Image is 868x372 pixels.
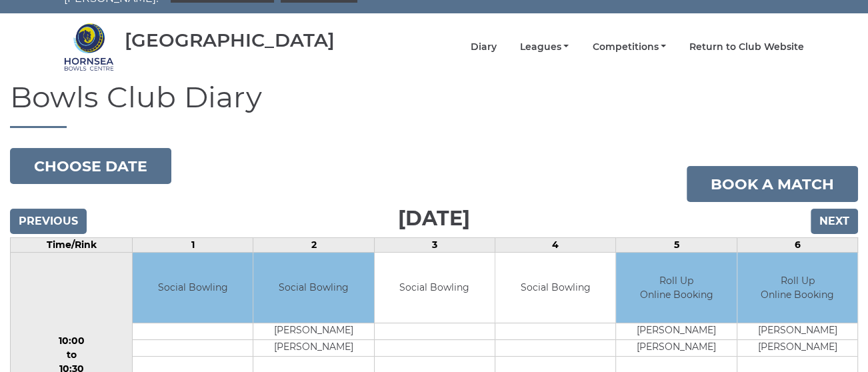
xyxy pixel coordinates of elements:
td: Social Bowling [133,253,253,323]
td: 5 [616,238,737,253]
td: 1 [133,238,253,253]
td: [PERSON_NAME] [737,339,857,356]
div: [GEOGRAPHIC_DATA] [125,30,335,51]
a: Return to Club Website [689,41,804,53]
button: Choose date [10,148,171,184]
td: Social Bowling [495,253,615,323]
td: Roll Up Online Booking [616,253,736,323]
td: [PERSON_NAME] [616,323,736,339]
td: 4 [495,238,616,253]
input: Previous [10,209,87,234]
a: Leagues [520,41,569,53]
a: Diary [471,41,497,53]
td: Roll Up Online Booking [737,253,857,323]
td: Time/Rink [11,238,133,253]
td: 2 [253,238,374,253]
td: [PERSON_NAME] [616,339,736,356]
td: [PERSON_NAME] [253,339,373,356]
img: Hornsea Bowls Centre [64,22,114,72]
a: Book a match [687,166,858,202]
td: Social Bowling [375,253,495,323]
input: Next [811,209,858,234]
td: Social Bowling [253,253,373,323]
td: 6 [737,238,857,253]
td: 3 [374,238,495,253]
h1: Bowls Club Diary [10,81,858,128]
a: Competitions [592,41,666,53]
td: [PERSON_NAME] [253,323,373,339]
td: [PERSON_NAME] [737,323,857,339]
